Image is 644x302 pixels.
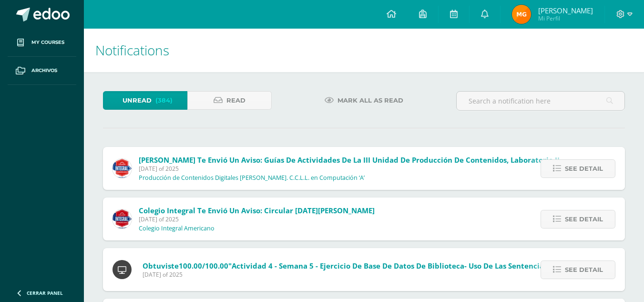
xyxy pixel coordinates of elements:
[228,261,591,271] span: "Actividad 4 - Semana 5 - Ejercicio de base de datos de biblioteca- uso de las sentencias DML y DDL"
[139,174,365,182] p: Producción de Contenidos Digitales [PERSON_NAME]. C.C.L.L. en Computación ‘A’
[103,91,187,110] a: Unread(384)
[139,206,375,215] span: Colegio Integral te envió un aviso: Circular [DATE][PERSON_NAME]
[112,159,132,178] img: c1f8528ae09fb8474fd735b50c721e50.png
[538,6,593,15] span: [PERSON_NAME]
[8,57,76,85] a: Archivos
[31,67,57,74] span: Archivos
[139,225,215,232] p: Colegio Integral Americano
[155,92,173,109] span: (384)
[226,92,245,109] span: Read
[565,210,603,228] span: See detail
[337,92,403,109] span: Mark all as read
[538,14,593,22] span: Mi Perfil
[139,215,375,223] span: [DATE] of 2025
[313,91,415,110] a: Mark all as read
[139,165,560,173] span: [DATE] of 2025
[512,5,531,24] img: 7d8bbebab8c495879367f4d48411af39.png
[95,41,169,59] span: Notifications
[112,209,132,229] img: 3d8ecf278a7f74c562a74fe44b321cd5.png
[123,92,152,109] span: Unread
[27,290,63,296] span: Cerrar panel
[187,91,272,110] a: Read
[179,261,228,271] span: 100.00/100.00
[565,261,603,279] span: See detail
[8,29,76,57] a: My courses
[565,160,603,177] span: See detail
[139,155,560,165] span: [PERSON_NAME] te envió un aviso: Guías de Actividades de la III Unidad de Producción de Contenido...
[31,39,64,46] span: My courses
[457,92,624,110] input: Search a notification here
